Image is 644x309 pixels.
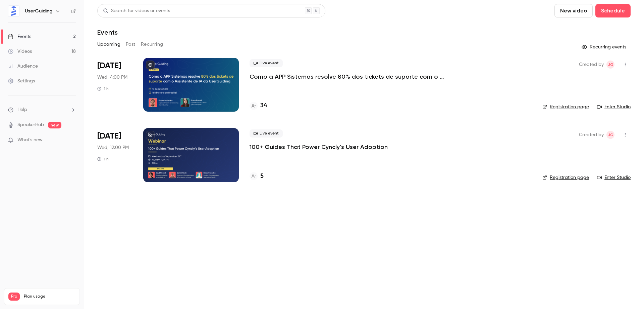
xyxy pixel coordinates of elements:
a: Enter Studio [597,104,631,110]
span: Pro [8,293,20,301]
div: Sep 17 Wed, 4:00 PM (America/Sao Paulo) [97,58,132,112]
a: 100+ Guides That Power Cyncly’s User Adoption [250,143,388,151]
span: [DATE] [97,61,121,71]
button: Upcoming [97,39,120,50]
span: JG [608,131,613,139]
a: Enter Studio [597,174,631,181]
span: Joud Ghazal [606,131,614,139]
span: Created by [579,131,604,139]
span: What's new [17,137,43,144]
span: Wed, 4:00 PM [97,74,127,81]
span: Joud Ghazal [606,61,614,69]
div: 1 h [97,156,109,162]
a: 5 [250,172,264,181]
span: Created by [579,61,604,69]
span: Help [17,106,27,113]
iframe: Noticeable Trigger [68,137,76,143]
li: help-dropdown-opener [8,106,76,113]
span: [DATE] [97,131,121,142]
h6: UserGuiding [25,8,52,14]
h1: Events [97,28,118,36]
span: Live event [250,129,283,138]
div: Search for videos or events [103,7,170,14]
div: Settings [8,78,35,84]
span: Plan usage [24,294,75,299]
button: Recurring events [579,42,631,52]
a: Como a APP Sistemas resolve 80% dos tickets de suporte com o Assistente de IA da UserGuiding [250,73,451,81]
a: Registration page [542,174,589,181]
h4: 5 [260,172,264,181]
div: 1 h [97,86,109,91]
button: Past [126,39,136,50]
a: Registration page [542,104,589,110]
span: Live event [250,59,283,67]
div: Videos [8,48,32,55]
span: new [48,122,61,128]
a: 34 [250,101,267,110]
button: Schedule [595,4,631,17]
span: JG [608,61,613,69]
div: Sep 24 Wed, 4:00 PM (Europe/London) [97,128,132,182]
button: New video [554,4,593,17]
img: UserGuiding [8,6,19,16]
h4: 34 [260,101,267,110]
div: Audience [8,63,38,70]
span: Wed, 12:00 PM [97,144,129,151]
div: Events [8,33,31,40]
a: SpeakerHub [17,121,44,128]
button: Recurring [141,39,163,50]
